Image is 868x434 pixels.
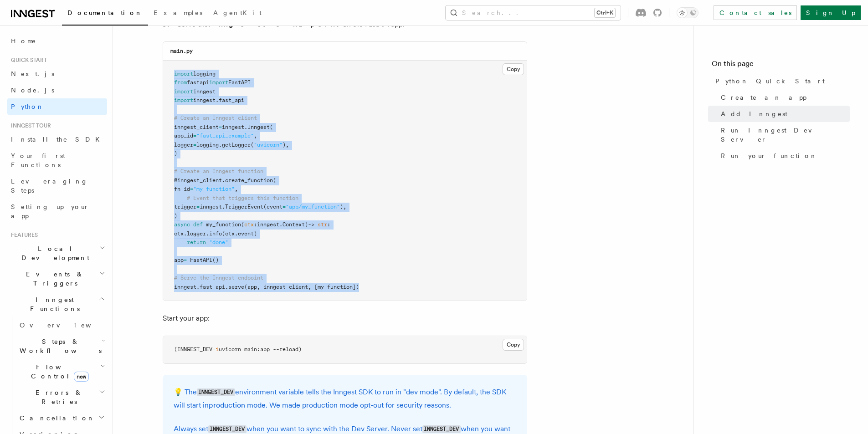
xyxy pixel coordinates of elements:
[282,221,308,228] span: Context)
[174,115,257,121] span: # Create an Inngest client
[196,284,200,290] span: .
[7,291,107,317] button: Inngest Functions
[174,97,193,103] span: import
[209,401,266,409] a: production mode
[721,93,806,102] span: Create an app
[174,150,177,157] span: )
[7,56,47,64] span: Quick start
[11,152,65,168] span: Your first Functions
[446,5,621,20] button: Search...Ctrl+K
[163,312,527,325] p: Start your app:
[187,79,209,86] span: fastapi
[717,89,850,106] a: Create an app
[677,7,699,18] button: Toggle dark mode
[270,124,273,130] span: (
[263,204,282,210] span: (event
[219,97,244,103] span: fast_api
[7,270,99,288] span: Events & Triggers
[228,284,244,290] span: serve
[11,178,88,194] span: Leveraging Steps
[67,9,143,16] span: Documentation
[282,204,286,210] span: =
[16,317,107,333] a: Overview
[208,3,267,25] a: AgentKit
[721,126,850,144] span: Run Inngest Dev Server
[282,142,289,148] span: ),
[7,33,107,49] a: Home
[7,173,107,199] a: Leveraging Steps
[273,177,276,184] span: (
[16,410,107,426] button: Cancellation
[174,346,212,352] span: (INNGEST_DEV
[174,204,196,210] span: trigger
[212,257,219,263] span: ()
[174,168,263,174] span: # Create an Inngest function
[16,333,107,359] button: Steps & Workflows
[241,221,244,228] span: (
[714,5,797,20] a: Contact sales
[254,133,257,139] span: ,
[717,148,850,164] a: Run your function
[222,177,225,184] span: .
[196,204,200,210] span: =
[174,221,190,228] span: async
[244,124,247,130] span: .
[11,36,36,46] span: Home
[7,295,98,313] span: Inngest Functions
[422,425,461,433] code: INNGEST_DEV
[174,79,187,86] span: from
[16,414,95,423] span: Cancellation
[225,204,263,210] span: TriggerEvent
[251,142,254,148] span: (
[712,58,850,73] h4: On this page
[187,195,298,201] span: # Event that triggers this function
[62,3,148,26] a: Documentation
[16,363,100,381] span: Flow Control
[16,359,107,384] button: Flow Controlnew
[209,239,228,245] span: "done"
[174,71,193,77] span: import
[174,284,196,290] span: inngest
[219,346,302,352] span: uvicorn main:app --reload)
[11,87,54,94] span: Node.js
[16,388,99,406] span: Errors & Retries
[190,186,193,192] span: =
[216,97,219,103] span: .
[235,186,238,192] span: ,
[717,106,850,122] a: Add Inngest
[193,97,216,103] span: inngest
[244,221,254,228] span: ctx
[318,221,327,228] span: str
[174,88,193,95] span: import
[212,346,216,352] span: =
[190,257,212,263] span: FastAPI
[222,142,251,148] span: getLogger
[721,151,817,160] span: Run your function
[174,177,222,184] span: @inngest_client
[174,386,516,412] p: 💡 The environment variable tells the Inngest SDK to run in "dev mode". By default, the SDK will s...
[196,142,222,148] span: logging.
[7,231,38,239] span: Features
[193,71,216,77] span: logging
[228,79,251,86] span: FastAPI
[219,124,222,130] span: =
[712,73,850,89] a: Python Quick Start
[193,133,196,139] span: =
[174,133,193,139] span: app_id
[209,230,222,237] span: info
[222,230,257,237] span: (ctx.event)
[16,384,107,410] button: Errors & Retries
[503,63,524,75] button: Copy
[7,122,51,129] span: Inngest tour
[7,244,99,262] span: Local Development
[717,122,850,148] a: Run Inngest Dev Server
[225,284,228,290] span: .
[308,221,314,228] span: ->
[184,230,187,237] span: .
[257,221,279,228] span: inngest
[801,5,861,20] a: Sign Up
[148,3,208,25] a: Examples
[200,204,225,210] span: inngest.
[154,9,202,16] span: Examples
[16,337,102,355] span: Steps & Workflows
